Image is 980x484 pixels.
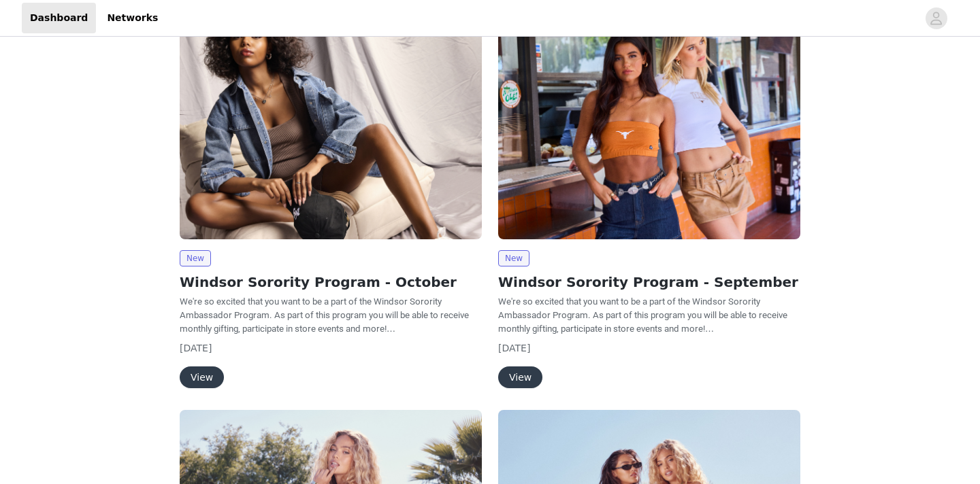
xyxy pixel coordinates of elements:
[498,296,787,334] span: We're so excited that you want to be a part of the Windsor Sorority Ambassador Program. As part o...
[22,3,96,33] a: Dashboard
[498,272,800,292] h2: Windsor Sorority Program - September
[180,250,211,266] span: New
[498,366,542,388] button: View
[180,373,224,383] a: View
[930,7,943,29] div: avatar
[180,366,224,388] button: View
[498,343,530,353] span: [DATE]
[498,13,800,239] img: Windsor
[180,343,212,353] span: [DATE]
[180,13,482,239] img: Windsor
[498,250,529,266] span: New
[180,296,469,334] span: We're so excited that you want to be a part of the Windsor Sorority Ambassador Program. As part o...
[498,373,542,383] a: View
[99,3,166,33] a: Networks
[180,272,482,292] h2: Windsor Sorority Program - October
